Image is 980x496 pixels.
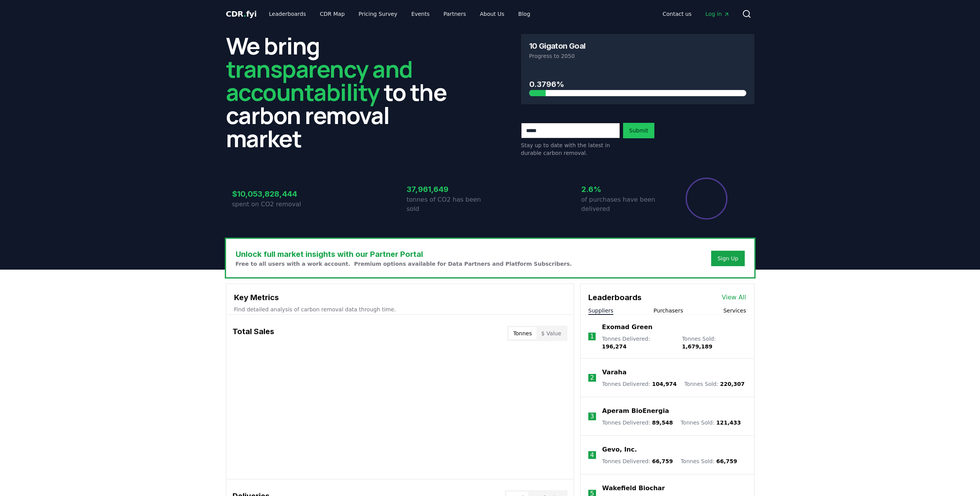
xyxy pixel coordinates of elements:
a: Pricing Survey [352,7,403,21]
a: CDR.fyi [226,8,257,19]
h3: Total Sales [233,326,274,341]
h3: Leaderboards [588,292,642,303]
p: Tonnes Sold : [681,419,741,426]
p: of purchases have been delivered [581,195,665,214]
span: 66,759 [652,458,673,464]
p: Free to all users with a work account. Premium options available for Data Partners and Platform S... [236,260,572,268]
p: Tonnes Delivered : [602,380,677,388]
a: CDR Map [314,7,351,21]
a: Sign Up [717,255,738,262]
span: 104,974 [652,381,677,387]
h3: 2.6% [581,183,665,195]
h3: 37,961,649 [407,183,490,195]
span: CDR fyi [226,9,257,19]
h3: Unlock full market insights with our Partner Portal [236,248,572,260]
p: Progress to 2050 [529,52,746,60]
a: Varaha [602,368,627,377]
span: 220,307 [720,381,745,387]
p: Stay up to date with the latest in durable carbon removal. [521,141,620,157]
button: $ Value [537,327,566,340]
span: Log in [705,10,729,18]
a: Leaderboards [263,7,312,21]
nav: Main [656,7,735,21]
nav: Main [263,7,536,21]
p: spent on CO2 removal [232,200,316,209]
p: 3 [590,412,594,421]
p: Tonnes Delivered : [602,457,673,465]
h3: 0.3796% [529,78,746,90]
div: Percentage of sales delivered [685,177,728,220]
a: Contact us [656,7,698,21]
button: Sign Up [711,251,744,266]
p: 1 [590,332,594,341]
a: About Us [474,7,510,21]
button: Services [723,307,746,314]
p: Find detailed analysis of carbon removal data through time. [234,306,566,313]
h3: 10 Gigaton Goal [529,42,586,50]
span: . [243,9,246,19]
p: Tonnes Sold : [684,380,745,388]
span: 121,433 [716,420,741,426]
a: Events [405,7,436,21]
h3: Key Metrics [234,292,566,303]
p: tonnes of CO2 has been sold [407,195,490,214]
span: transparency and accountability [226,53,413,108]
p: 4 [590,450,594,460]
button: Purchasers [654,307,683,314]
span: 89,548 [652,420,673,426]
a: Partners [437,7,472,21]
span: 66,759 [716,458,737,464]
button: Tonnes [509,327,537,340]
span: 196,274 [602,343,627,350]
span: 1,679,189 [682,343,712,350]
a: Wakefield Biochar [602,484,665,493]
a: Gevo, Inc. [602,445,637,454]
p: Tonnes Sold : [682,335,746,350]
h2: We bring to the carbon removal market [226,34,459,150]
a: Log in [699,7,735,21]
a: Exomad Green [602,323,652,332]
p: Tonnes Sold : [681,457,737,465]
p: Tonnes Delivered : [602,335,674,350]
h3: $10,053,828,444 [232,188,316,200]
a: View All [722,293,746,302]
p: Tonnes Delivered : [602,419,673,426]
a: Aperam BioEnergia [602,406,669,416]
button: Submit [623,123,655,138]
p: 2 [590,373,594,382]
button: Suppliers [588,307,613,314]
a: Blog [512,7,537,21]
